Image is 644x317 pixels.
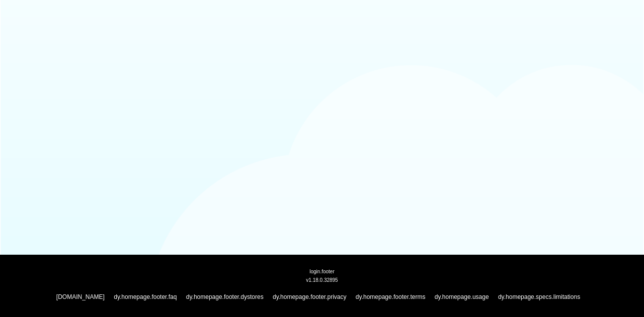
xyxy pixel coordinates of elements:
[435,293,489,300] a: dy.homepage.usage
[498,293,580,300] a: dy.homepage.specs.limitations
[273,293,347,300] a: dy.homepage.footer.privacy
[356,293,426,300] a: dy.homepage.footer.terms
[56,293,105,300] a: [DOMAIN_NAME]
[309,268,334,274] span: login.footer
[306,277,338,283] span: v1.18.0.32895
[114,293,177,300] a: dy.homepage.footer.faq
[186,293,264,300] a: dy.homepage.footer.dystores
